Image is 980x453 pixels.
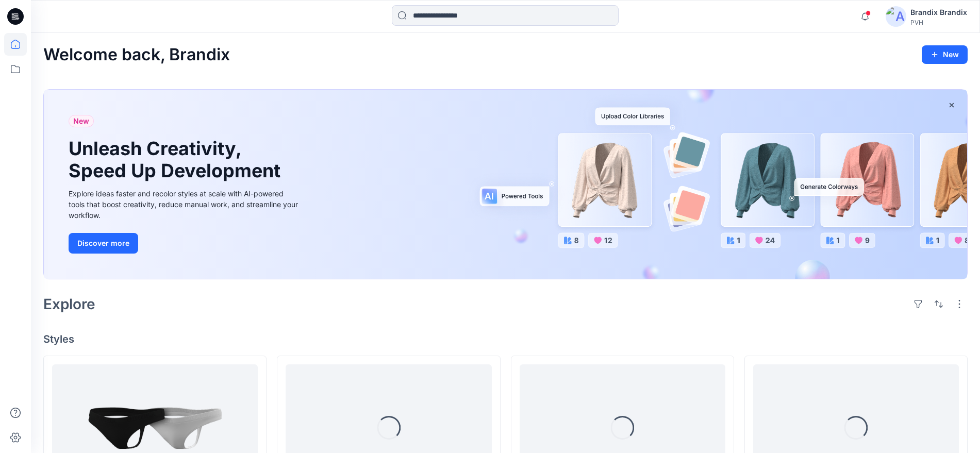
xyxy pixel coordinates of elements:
[43,45,230,64] h2: Welcome back, Brandix
[69,233,138,254] button: Discover more
[69,188,301,221] div: Explore ideas faster and recolor styles at scale with AI-powered tools that boost creativity, red...
[886,6,906,27] img: avatar
[910,6,967,19] div: Brandix Brandix
[69,138,285,182] h1: Unleash Creativity, Speed Up Development
[922,45,968,64] button: New
[69,233,301,254] a: Discover more
[73,115,89,127] span: New
[43,296,95,312] h2: Explore
[43,333,968,345] h4: Styles
[910,19,967,26] div: PVH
